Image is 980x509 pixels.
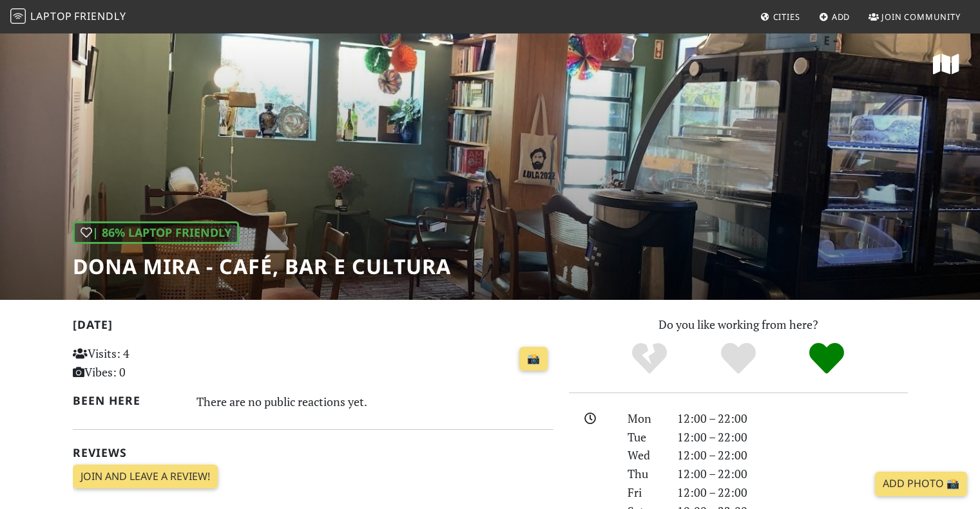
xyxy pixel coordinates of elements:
div: 12:00 – 22:00 [669,409,916,428]
a: Add Photo 📸 [875,472,967,496]
span: Join Community [881,11,961,23]
div: Mon [620,409,669,428]
div: Yes [694,341,783,376]
h1: Dona Mira - Café, Bar e Cultura [73,254,451,279]
img: LaptopFriendly [10,8,26,24]
p: Visits: 4 Vibes: 0 [73,344,223,382]
h2: Been here [73,394,182,407]
span: Cities [773,11,800,23]
span: Friendly [74,9,126,23]
div: No [605,341,694,376]
div: Tue [620,428,669,447]
a: 📸 [519,347,548,371]
div: Fri [620,483,669,502]
div: Wed [620,446,669,465]
h2: Reviews [73,446,553,459]
div: 12:00 – 22:00 [669,446,916,465]
div: Thu [620,465,669,483]
a: Add [814,5,856,28]
a: Join Community [863,5,966,28]
div: 12:00 – 22:00 [669,465,916,483]
div: 12:00 – 22:00 [669,428,916,447]
a: Join and leave a review! [73,465,218,489]
a: Cities [755,5,805,28]
span: Laptop [30,9,72,23]
div: | 86% Laptop Friendly [73,221,239,244]
h2: [DATE] [73,318,553,337]
div: There are no public reactions yet. [197,391,553,412]
div: 12:00 – 22:00 [669,483,916,502]
span: Add [832,11,850,23]
a: LaptopFriendly LaptopFriendly [10,6,126,28]
p: Do you like working from here? [569,315,908,334]
div: Definitely! [782,341,871,376]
